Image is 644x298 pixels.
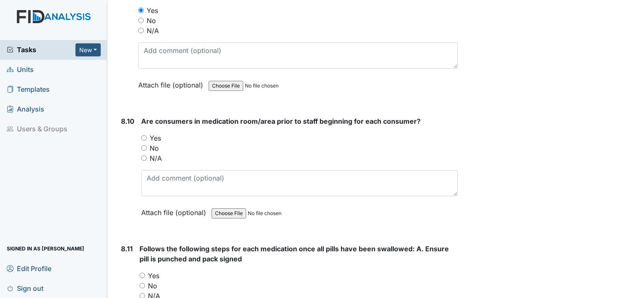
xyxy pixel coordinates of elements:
[140,283,145,288] input: No
[150,143,159,153] label: No
[75,43,101,56] button: New
[121,116,134,126] label: 8.10
[140,245,449,263] span: Follows the following steps for each medication once all pills have been swallowed: A. Ensure pil...
[141,203,209,218] label: Attach file (optional)
[7,242,84,255] span: Signed in as [PERSON_NAME]
[150,153,162,163] label: N/A
[138,75,207,90] label: Attach file (optional)
[140,273,145,278] input: Yes
[7,262,51,275] span: Edit Profile
[148,281,157,291] label: No
[148,271,159,281] label: Yes
[121,244,133,254] label: 8.11
[138,18,144,23] input: No
[7,103,44,116] span: Analysis
[150,133,161,143] label: Yes
[147,16,156,26] label: No
[147,26,159,36] label: N/A
[141,145,147,151] input: No
[147,5,158,16] label: Yes
[138,28,144,33] input: N/A
[7,45,75,55] a: Tasks
[7,63,34,76] span: Units
[141,117,421,125] span: Are consumers in medication room/area prior to staff beginning for each consumer?
[141,135,147,141] input: Yes
[138,8,144,13] input: Yes
[7,282,43,295] span: Sign out
[141,155,147,161] input: N/A
[7,83,50,96] span: Templates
